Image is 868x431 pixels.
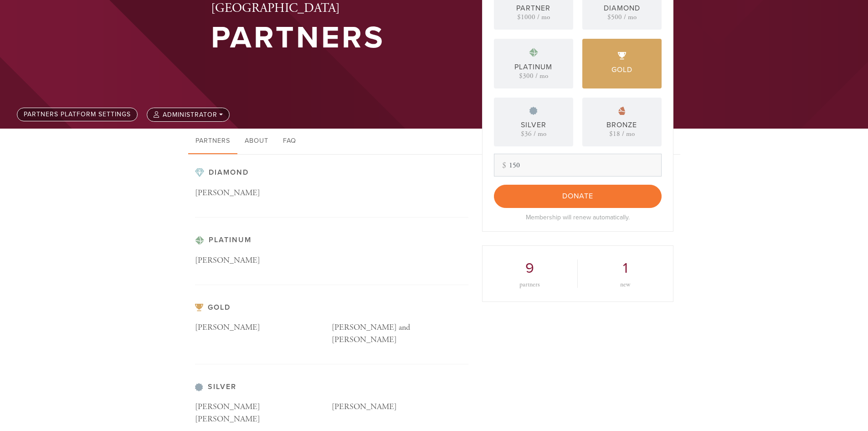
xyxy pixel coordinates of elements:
div: $18 / mo [609,130,635,137]
img: pp-bronze.svg [618,107,626,115]
div: partners [496,281,564,288]
h3: Diamond [195,168,468,177]
a: Partners [188,129,237,154]
div: $1000 / mo [517,14,550,21]
img: pp-diamond.svg [195,168,204,177]
input: Other amount [494,154,662,177]
a: About [237,129,276,154]
img: pp-silver.svg [529,107,538,115]
span: [PERSON_NAME] and [PERSON_NAME] [332,322,410,345]
span: [PERSON_NAME] [195,322,260,332]
h3: Silver [195,383,468,391]
div: Diamond [604,3,640,14]
a: Partners Platform settings [17,108,138,121]
div: $36 / mo [521,130,546,137]
img: pp-silver.svg [195,383,203,391]
h3: Platinum [195,236,468,245]
div: Gold [611,64,632,75]
a: FAQ [276,129,303,154]
button: administrator [147,108,230,122]
span: [PERSON_NAME] [195,401,260,412]
span: [PERSON_NAME] [195,187,260,198]
div: $300 / mo [519,73,548,79]
input: Donate [494,185,662,208]
div: Silver [521,119,546,130]
img: pp-gold.svg [195,304,203,312]
img: pp-gold.svg [618,52,626,60]
img: pp-platinum.svg [529,48,538,57]
div: Partner [516,3,550,14]
span: [PERSON_NAME] [332,401,397,412]
h2: 9 [496,260,564,277]
div: Bronze [606,119,637,130]
div: $500 / mo [607,14,637,21]
div: Platinum [514,62,552,73]
div: new [591,281,659,288]
img: pp-platinum.svg [195,236,204,245]
h3: Gold [195,303,468,312]
span: [PERSON_NAME] [195,255,260,265]
h1: Partners [211,23,452,53]
h2: 1 [591,260,659,277]
span: [PERSON_NAME] [195,414,260,424]
div: Membership will renew automatically. [494,213,662,222]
